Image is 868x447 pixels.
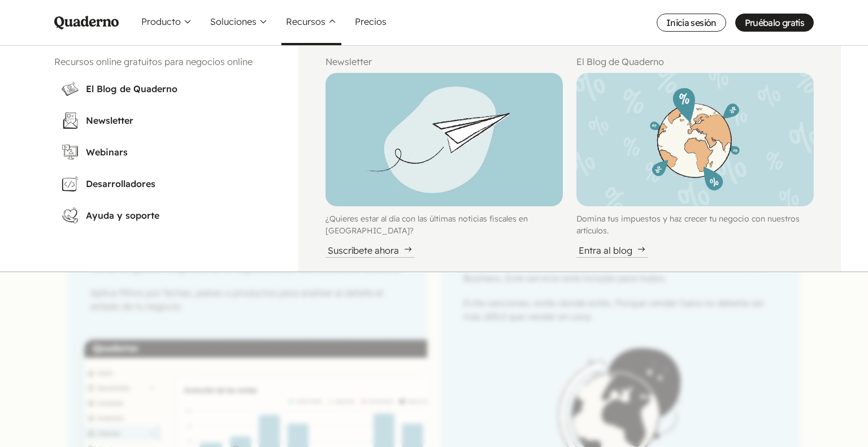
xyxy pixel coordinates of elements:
[86,114,264,127] h3: Newsletter
[86,145,264,159] h3: Webinars
[54,55,271,68] h2: Recursos online gratuitos para negocios online
[735,14,814,32] a: Pruébalo gratis
[576,73,814,206] img: Illustration of Worldwide Tax Guides
[325,55,563,68] h2: Newsletter
[54,168,271,199] a: Desarrolladores
[325,244,415,258] div: Suscríbete ahora
[86,177,264,190] h3: Desarrolladores
[86,209,264,222] h3: Ayuda y soporte
[325,73,563,258] a: Paper plain illustration¿Quieres estar al día con las últimas noticias fiscales en [GEOGRAPHIC_DA...
[54,199,271,231] a: Ayuda y soporte
[54,136,271,168] a: Webinars
[54,73,271,105] a: El Blog de Quaderno
[325,73,563,206] img: Paper plain illustration
[576,244,648,258] div: Entra al blog
[325,213,563,237] p: ¿Quieres estar al día con las últimas noticias fiscales en [GEOGRAPHIC_DATA]?
[54,105,271,136] a: Newsletter
[576,73,814,258] a: Illustration of Worldwide Tax GuidesDomina tus impuestos y haz crecer tu negocio con nuestros art...
[576,213,814,237] p: Domina tus impuestos y haz crecer tu negocio con nuestros artículos.
[576,55,814,68] h2: El Blog de Quaderno
[657,14,726,32] a: Inicia sesión
[86,82,264,96] h3: El Blog de Quaderno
